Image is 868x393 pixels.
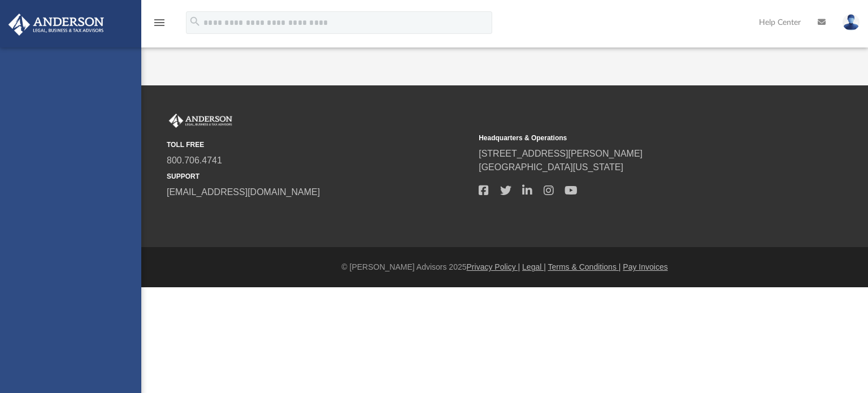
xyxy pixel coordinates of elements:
a: Terms & Conditions | [548,262,621,271]
a: 800.706.4741 [167,156,222,165]
i: search [189,15,201,28]
i: menu [153,16,166,29]
a: Privacy Policy | [467,262,520,271]
img: User Pic [843,14,860,31]
a: menu [153,21,166,29]
a: [STREET_ADDRESS][PERSON_NAME] [479,149,643,158]
div: © [PERSON_NAME] Advisors 2025 [141,261,868,273]
a: [GEOGRAPHIC_DATA][US_STATE] [479,162,623,172]
a: Legal | [522,262,546,271]
a: Pay Invoices [623,262,667,271]
small: SUPPORT [167,171,471,182]
img: Anderson Advisors Platinum Portal [5,14,107,36]
small: Headquarters & Operations [479,133,783,143]
small: TOLL FREE [167,140,471,150]
a: [EMAIL_ADDRESS][DOMAIN_NAME] [167,187,320,197]
img: Anderson Advisors Platinum Portal [167,114,235,128]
